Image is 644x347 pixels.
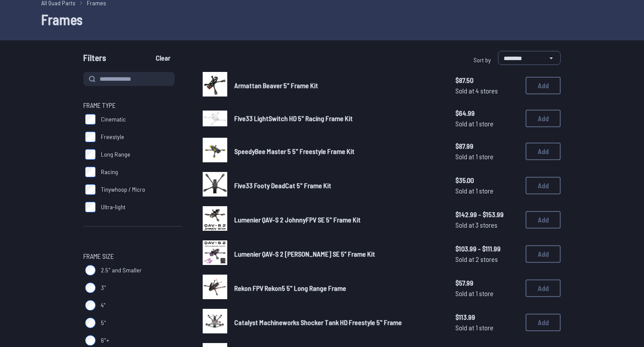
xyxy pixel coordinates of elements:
span: $113.99 [455,312,519,322]
img: image [203,111,227,126]
span: Lumenier QAV-S 2 JohnnyFPV SE 5" Frame Kit [234,215,361,224]
span: $142.99 - $153.99 [455,209,519,220]
a: Lumenier QAV-S 2 JohnnyFPV SE 5" Frame Kit [234,215,441,225]
a: SpeedyBee Master 5 5" Freestyle Frame Kit [234,146,441,157]
a: image [203,172,227,199]
span: 5" [101,318,106,327]
input: Long Range [85,149,96,160]
span: Sold at 4 stores [455,86,519,96]
span: Racing [101,168,118,176]
span: $87.99 [455,141,519,151]
input: 4" [85,300,96,311]
span: 3" [101,283,106,292]
a: Five33 LightSwitch HD 5" Racing Frame Kit [234,113,441,124]
span: Five33 LightSwitch HD 5" Racing Frame Kit [234,114,353,122]
span: Lumenier QAV-S 2 [PERSON_NAME] SE 5” Frame Kit [234,250,375,258]
span: Sold at 1 store [455,322,519,333]
img: image [203,275,227,299]
span: Armattan Beaver 5" Frame Kit [234,81,318,89]
h1: Frames [41,9,603,30]
span: Frame Size [83,251,114,261]
a: Lumenier QAV-S 2 [PERSON_NAME] SE 5” Frame Kit [234,249,441,259]
input: Racing [85,167,96,177]
span: $103.99 - $111.99 [455,243,519,254]
input: 2.5" and Smaller [85,265,96,275]
button: Add [526,314,561,331]
a: image [203,206,227,233]
input: Tinywhoop / Micro [85,184,96,195]
span: Sold at 1 store [455,186,519,196]
a: image [203,106,227,131]
span: 2.5" and Smaller [101,266,142,275]
button: Add [526,211,561,229]
span: Cinematic [101,115,126,124]
span: Rekon FPV Rekon5 5" Long Range Frame [234,284,346,292]
span: Sort by [473,56,491,64]
span: 4" [101,301,106,310]
button: Add [526,110,561,127]
a: Rekon FPV Rekon5 5" Long Range Frame [234,283,441,293]
span: Catalyst Machineworks Shocker Tank HD Freestyle 5" Frame [234,318,402,326]
a: Armattan Beaver 5" Frame Kit [234,80,441,91]
img: image [203,309,227,333]
span: Frame Type [83,100,116,111]
span: Sold at 2 stores [455,254,519,265]
span: Sold at 1 store [455,151,519,162]
span: Freestyle [101,132,124,141]
img: image [203,240,227,265]
img: image [203,138,227,162]
button: Clear [148,51,178,65]
span: $57.99 [455,278,519,288]
input: Freestyle [85,132,96,142]
input: Ultra-light [85,202,96,212]
a: image [203,138,227,165]
button: Add [526,77,561,94]
span: SpeedyBee Master 5 5" Freestyle Frame Kit [234,147,354,155]
span: Sold at 3 stores [455,220,519,230]
span: $64.99 [455,108,519,118]
span: Five33 Footy DeadCat 5" Frame Kit [234,181,331,190]
a: Catalyst Machineworks Shocker Tank HD Freestyle 5" Frame [234,317,441,328]
input: Cinematic [85,114,96,125]
span: 6"+ [101,336,109,345]
span: Tinywhoop / Micro [101,185,145,194]
a: image [203,309,227,336]
a: image [203,275,227,302]
select: Sort by [498,51,561,65]
img: image [203,172,227,197]
a: Five33 Footy DeadCat 5" Frame Kit [234,180,441,191]
button: Add [526,143,561,160]
a: image [203,72,227,99]
input: 6"+ [85,335,96,346]
input: 5" [85,318,96,328]
button: Add [526,177,561,194]
span: $87.50 [455,75,519,86]
button: Add [526,279,561,297]
span: Long Range [101,150,130,159]
span: $35.00 [455,175,519,186]
input: 3" [85,283,96,293]
span: Ultra-light [101,203,125,211]
button: Add [526,245,561,263]
a: image [203,240,227,268]
img: image [203,206,227,231]
span: Sold at 1 store [455,118,519,129]
img: image [203,72,227,97]
span: Sold at 1 store [455,288,519,299]
span: Filters [83,51,106,68]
